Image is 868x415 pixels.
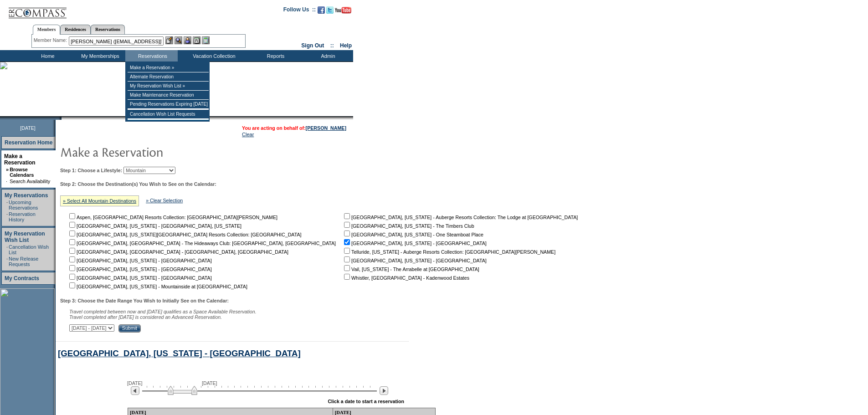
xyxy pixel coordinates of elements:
nobr: Whistler, [GEOGRAPHIC_DATA] - Kadenwood Estates [342,275,469,281]
nobr: [GEOGRAPHIC_DATA], [US_STATE] - [GEOGRAPHIC_DATA] [342,258,487,263]
a: Clear [242,132,254,137]
td: Vacation Collection [178,50,248,61]
span: :: [330,42,334,49]
img: pgTtlMakeReservation.gif [60,143,242,161]
a: My Contracts [5,275,39,282]
a: Search Availability [10,179,50,184]
b: Step 3: Choose the Date Range You Wish to Initially See on the Calendar: [60,298,229,303]
a: Reservations [91,25,125,34]
td: · [6,256,8,267]
img: Become our fan on Facebook [318,6,325,14]
a: Upcoming Reservations [9,200,38,210]
td: Admin [301,50,353,61]
nobr: Aspen, [GEOGRAPHIC_DATA] Resorts Collection: [GEOGRAPHIC_DATA][PERSON_NAME] [67,215,277,220]
nobr: [GEOGRAPHIC_DATA], [US_STATE] - [GEOGRAPHIC_DATA] [67,258,212,263]
td: Cancellation Wish List Requests [128,110,209,119]
img: Next [380,386,388,395]
img: b_edit.gif [165,36,173,44]
td: · [6,244,8,255]
input: Submit [118,324,141,333]
td: Make a Reservation » [128,63,209,72]
a: Sign Out [301,42,324,49]
nobr: [GEOGRAPHIC_DATA], [US_STATE] - [GEOGRAPHIC_DATA] [67,266,212,272]
nobr: Travel completed after [DATE] is considered an Advanced Reservation. [69,314,222,320]
td: Follow Us :: [283,5,316,16]
img: View [175,36,182,44]
a: Reservation History [9,211,36,222]
a: New Release Requests [9,256,38,267]
nobr: [GEOGRAPHIC_DATA], [US_STATE] - Mountainside at [GEOGRAPHIC_DATA] [67,284,247,289]
td: · [6,179,9,184]
img: Impersonate [184,36,191,44]
nobr: [GEOGRAPHIC_DATA], [US_STATE] - One Steamboat Place [342,232,483,237]
a: Follow us on Twitter [326,9,334,15]
nobr: Telluride, [US_STATE] - Auberge Resorts Collection: [GEOGRAPHIC_DATA][PERSON_NAME] [342,249,555,255]
img: promoShadowLeftCorner.gif [58,116,62,120]
td: Reservations [125,50,178,61]
span: [DATE] [20,125,36,131]
img: b_calculator.gif [202,36,210,44]
a: Browse Calendars [10,167,34,178]
a: My Reservations [5,192,48,199]
img: Subscribe to our YouTube Channel [335,7,351,14]
a: Become our fan on Facebook [318,9,325,15]
b: Step 1: Choose a Lifestyle: [60,168,122,173]
td: Reports [248,50,301,61]
nobr: [GEOGRAPHIC_DATA], [US_STATE] - [GEOGRAPHIC_DATA] [342,241,487,246]
a: Residences [60,25,91,34]
a: Cancellation Wish List [9,244,49,255]
a: Make a Reservation [4,153,36,166]
nobr: [GEOGRAPHIC_DATA], [US_STATE][GEOGRAPHIC_DATA] Resorts Collection: [GEOGRAPHIC_DATA] [67,232,301,237]
a: Reservation Home [5,139,52,146]
div: Member Name: [34,36,69,44]
a: Subscribe to our YouTube Channel [335,9,351,15]
font: You are acting on behalf of: [242,125,346,131]
nobr: [GEOGRAPHIC_DATA], [US_STATE] - Auberge Resorts Collection: The Lodge at [GEOGRAPHIC_DATA] [342,215,578,220]
td: My Reservation Wish List » [128,82,209,91]
a: Members [33,25,61,35]
td: Make Maintenance Reservation [128,91,209,100]
span: [DATE] [202,380,217,386]
a: » Select All Mountain Destinations [63,198,136,204]
a: Help [340,42,352,49]
nobr: [GEOGRAPHIC_DATA], [US_STATE] - [GEOGRAPHIC_DATA] [67,275,212,281]
b: » [6,167,9,172]
nobr: [GEOGRAPHIC_DATA], [GEOGRAPHIC_DATA] - [GEOGRAPHIC_DATA], [GEOGRAPHIC_DATA] [67,249,288,255]
img: Previous [131,386,139,395]
td: · [6,200,8,210]
nobr: [GEOGRAPHIC_DATA], [GEOGRAPHIC_DATA] - The Hideaways Club: [GEOGRAPHIC_DATA], [GEOGRAPHIC_DATA] [67,241,336,246]
span: [DATE] [127,380,143,386]
a: My Reservation Wish List [5,231,45,243]
img: Reservations [193,36,200,44]
span: Travel completed between now and [DATE] qualifies as a Space Available Reservation. [69,309,257,314]
a: [PERSON_NAME] [306,125,346,131]
nobr: Vail, [US_STATE] - The Arrabelle at [GEOGRAPHIC_DATA] [342,266,479,272]
b: Step 2: Choose the Destination(s) You Wish to See on the Calendar: [60,181,216,187]
nobr: [GEOGRAPHIC_DATA], [US_STATE] - The Timbers Club [342,223,474,229]
td: · [6,211,8,222]
nobr: [GEOGRAPHIC_DATA], [US_STATE] - [GEOGRAPHIC_DATA], [US_STATE] [67,223,241,229]
td: Home [21,50,73,61]
a: » Clear Selection [146,198,183,203]
td: Alternate Reservation [128,72,209,82]
a: [GEOGRAPHIC_DATA], [US_STATE] - [GEOGRAPHIC_DATA] [58,348,301,358]
td: Pending Reservations Expiring [DATE] [128,100,209,109]
img: Follow us on Twitter [326,6,334,14]
div: Click a date to start a reservation [328,399,404,404]
td: My Memberships [73,50,125,61]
